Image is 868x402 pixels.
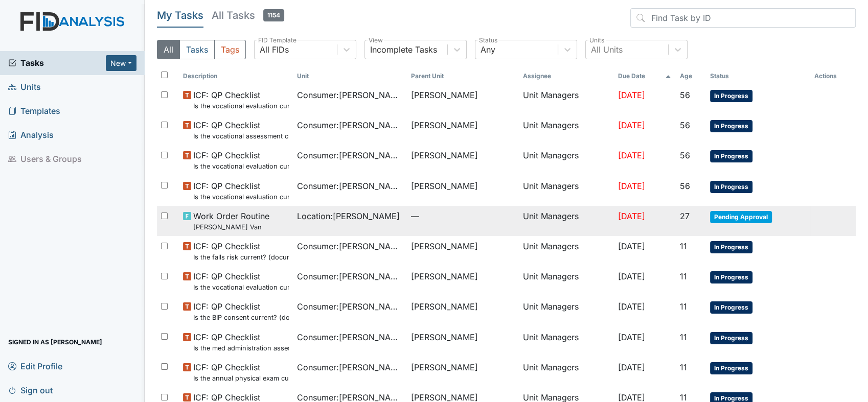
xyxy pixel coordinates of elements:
small: Is the BIP consent current? (document the date, BIP number in the comment section) [193,313,289,322]
span: Consumer : [PERSON_NAME] [297,270,403,282]
td: Unit Managers [519,145,614,175]
td: Unit Managers [519,296,614,326]
td: Unit Managers [519,206,614,236]
span: Templates [8,103,60,119]
span: In Progress [710,150,752,162]
div: Any [481,43,495,56]
span: 56 [679,90,690,100]
span: ICF: QP Checklist Is the vocational evaluation current? (document the date in the comment section) [193,89,289,111]
th: Toggle SortBy [706,67,810,85]
span: 27 [679,211,689,221]
span: Units [8,79,41,95]
th: Toggle SortBy [407,67,519,85]
input: Find Task by ID [630,8,856,28]
span: [DATE] [618,271,645,281]
span: Consumer : [PERSON_NAME] [297,331,403,343]
span: In Progress [710,301,752,314]
th: Toggle SortBy [675,67,705,85]
span: ICF: QP Checklist Is the BIP consent current? (document the date, BIP number in the comment section) [193,300,289,322]
span: [DATE] [618,150,645,160]
span: ICF: QP Checklist Is the falls risk current? (document the date in the comment section) [193,240,289,262]
span: In Progress [710,241,752,253]
span: 56 [679,150,690,160]
span: ICF: QP Checklist Is the vocational evaluation current? (document the date in the comment section) [193,270,289,292]
small: [PERSON_NAME] Van [193,222,269,232]
span: [PERSON_NAME] [411,149,478,161]
th: Toggle SortBy [614,67,675,85]
span: Analysis [8,127,54,143]
span: [PERSON_NAME] [411,119,478,131]
h5: All Tasks [212,8,284,22]
span: — [411,210,515,222]
span: In Progress [710,332,752,344]
a: Tasks [8,57,106,69]
span: Consumer : [PERSON_NAME] [297,361,403,373]
span: [PERSON_NAME] [411,270,478,282]
span: Pending Approval [710,211,772,223]
span: [DATE] [618,241,645,251]
td: Unit Managers [519,176,614,206]
th: Actions [810,67,856,85]
small: Is the med administration assessment current? (document the date in the comment section) [193,343,289,353]
span: [PERSON_NAME] [411,89,478,101]
span: ICF: QP Checklist Is the med administration assessment current? (document the date in the comment... [193,331,289,353]
span: Location : [PERSON_NAME] [297,210,400,222]
span: [PERSON_NAME] [411,361,478,373]
td: Unit Managers [519,236,614,266]
span: [DATE] [618,211,645,221]
span: [DATE] [618,301,645,312]
span: ICF: QP Checklist Is the vocational assessment current? (document the date in the comment section) [193,119,289,141]
span: Consumer : [PERSON_NAME] [297,149,403,161]
button: Tasks [179,40,215,59]
span: 11 [679,332,687,342]
span: Consumer : [PERSON_NAME] [297,180,403,192]
th: Toggle SortBy [293,67,407,85]
span: ICF: QP Checklist Is the vocational evaluation current? (document the date in the comment section) [193,149,289,171]
span: [DATE] [618,120,645,130]
input: Toggle All Rows Selected [161,72,168,78]
span: [PERSON_NAME] [411,331,478,343]
th: Assignee [519,67,614,85]
span: [PERSON_NAME] [411,300,478,313]
td: Unit Managers [519,85,614,115]
span: In Progress [710,362,752,374]
span: 1154 [263,9,284,21]
button: Tags [214,40,246,59]
span: In Progress [710,90,752,102]
button: New [106,55,136,71]
span: Edit Profile [8,358,62,374]
div: All Units [591,43,623,56]
div: Type filter [157,40,246,59]
span: 56 [679,120,690,130]
span: 11 [679,271,687,281]
span: ICF: QP Checklist Is the annual physical exam current? (document the date in the comment section) [193,361,289,383]
th: Toggle SortBy [179,67,293,85]
span: Work Order Routine Lockwood Van [193,210,269,232]
small: Is the vocational evaluation current? (document the date in the comment section) [193,161,289,171]
span: Consumer : [PERSON_NAME] [297,119,403,131]
div: All FIDs [260,43,289,56]
span: 11 [679,301,687,312]
span: In Progress [710,181,752,193]
small: Is the vocational evaluation current? (document the date in the comment section) [193,101,289,111]
small: Is the vocational assessment current? (document the date in the comment section) [193,131,289,141]
span: Signed in as [PERSON_NAME] [8,334,102,350]
span: 11 [679,241,687,251]
span: [DATE] [618,362,645,372]
td: Unit Managers [519,357,614,387]
span: 11 [679,362,687,372]
span: Consumer : [PERSON_NAME] [297,300,403,313]
span: In Progress [710,271,752,283]
small: Is the falls risk current? (document the date in the comment section) [193,252,289,262]
small: Is the vocational evaluation current? (document the date in the comment section) [193,192,289,202]
td: Unit Managers [519,327,614,357]
small: Is the annual physical exam current? (document the date in the comment section) [193,373,289,383]
div: Incomplete Tasks [370,43,437,56]
span: ICF: QP Checklist Is the vocational evaluation current? (document the date in the comment section) [193,180,289,202]
td: Unit Managers [519,266,614,296]
span: 56 [679,181,690,191]
td: Unit Managers [519,115,614,145]
span: [DATE] [618,181,645,191]
span: Sign out [8,382,53,398]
